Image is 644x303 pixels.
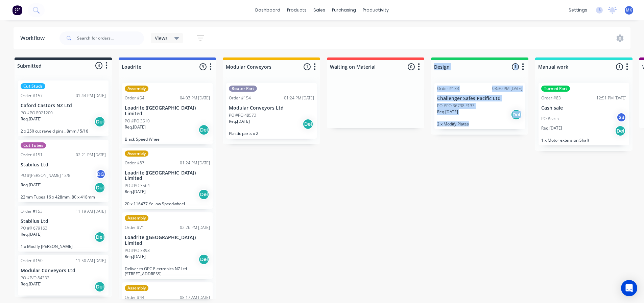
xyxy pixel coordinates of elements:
[21,225,47,231] p: PO #R 679163
[125,295,144,301] div: Order #44
[125,183,150,189] p: PO #PO 3564
[125,225,144,231] div: Order #71
[626,7,632,13] span: MK
[541,138,626,143] p: 1 x Motor extension Shaft
[125,124,146,130] p: Req. [DATE]
[122,148,213,209] div: AssemblyOrder #8701:24 PM [DATE]Loadrite ([GEOGRAPHIC_DATA]) LimitedPO #PO 3564Req.[DATE]Del20 x ...
[21,258,43,264] div: Order #150
[615,125,626,136] div: Del
[198,189,209,200] div: Del
[125,105,210,117] p: Loadrite ([GEOGRAPHIC_DATA]) Limited
[21,194,106,200] p: 22mm Tubes 16 x 428mm, 80 x 418mm
[21,281,42,287] p: Req. [DATE]
[125,285,148,291] div: Assembly
[180,295,210,301] div: 08:17 AM [DATE]
[434,83,525,129] div: Order #13303:30 PM [DATE]Challenger Safes Pacific LtdPO #PO 36738 F133Req.[DATE]Del2 x Modify Plates
[12,5,22,15] img: Factory
[76,152,106,158] div: 02:21 PM [DATE]
[180,95,210,101] div: 04:03 PM [DATE]
[21,244,106,249] p: 1 x Modify [PERSON_NAME]
[21,218,106,224] p: Stabilus Ltd
[229,86,257,92] div: Router Part
[252,5,284,15] a: dashboard
[77,31,144,45] input: Search for orders...
[76,258,106,264] div: 11:50 AM [DATE]
[284,95,314,101] div: 01:24 PM [DATE]
[437,96,522,101] p: Challenger Safes Pacific Ltd
[125,170,210,182] p: Loadrite ([GEOGRAPHIC_DATA]) Limited
[329,5,359,15] div: purchasing
[198,124,209,135] div: Del
[94,182,105,193] div: Del
[229,118,250,124] p: Req. [DATE]
[541,116,559,122] p: PO #cash
[20,34,48,42] div: Workflow
[94,232,105,242] div: Del
[18,206,109,252] div: Order #15311:19 AM [DATE]Stabilus LtdPO #R 679163Req.[DATE]Del1 x Modify [PERSON_NAME]
[437,103,475,109] p: PO #PO 36738 F133
[229,131,314,136] p: Plastic parts x 2
[125,201,210,206] p: 20 x 116477 Yellow Speedwheel
[492,86,522,92] div: 03:30 PM [DATE]
[125,215,148,221] div: Assembly
[621,280,637,296] div: Open Intercom Messenger
[21,129,106,134] p: 2 x 250 cut reweld pins.. 8mm / 5/16
[310,5,329,15] div: sales
[76,93,106,99] div: 01:44 PM [DATE]
[18,255,109,296] div: Order #15011:50 AM [DATE]Modular Conveyors LtdPO #P/O 84332Req.[DATE]Del
[125,248,150,254] p: PO #PO 3398
[541,86,570,92] div: Turned Part
[229,105,314,111] p: Modular Conveyors Ltd
[94,116,105,127] div: Del
[511,109,522,120] div: Del
[21,152,43,158] div: Order #151
[18,80,109,136] div: Cut StudsOrder #15701:44 PM [DATE]Caford Castors NZ LtdPO #PO R021200Req.[DATE]Del2 x 250 cut rew...
[125,254,146,260] p: Req. [DATE]
[122,83,213,144] div: AssemblyOrder #5404:03 PM [DATE]Loadrite ([GEOGRAPHIC_DATA]) LimitedPO #PO 3510Req.[DATE]DelBlack...
[18,140,109,202] div: Cut TubesOrder #15102:21 PM [DATE]Stabilus LtdPO #[PERSON_NAME] 13/8DGReq.[DATE]Del22mm Tubes 16 ...
[596,95,626,101] div: 12:51 PM [DATE]
[21,103,106,109] p: Caford Castors NZ Ltd
[125,118,150,124] p: PO #PO 3510
[125,86,148,92] div: Assembly
[125,160,144,166] div: Order #87
[21,182,42,188] p: Req. [DATE]
[539,83,629,145] div: Turned PartOrder #8312:51 PM [DATE]Cash salePO #cashSSReq.[DATE]Del1 x Motor extension Shaft
[437,86,459,92] div: Order #133
[303,119,313,130] div: Del
[21,172,70,179] p: PO #[PERSON_NAME] 13/8
[94,281,105,292] div: Del
[229,112,256,118] p: PO #PO 48573
[21,93,43,99] div: Order #157
[180,160,210,166] div: 01:24 PM [DATE]
[122,212,213,279] div: AssemblyOrder #7102:26 PM [DATE]Loadrite ([GEOGRAPHIC_DATA]) LimitedPO #PO 3398Req.[DATE]DelDeliv...
[125,189,146,195] p: Req. [DATE]
[21,275,49,281] p: PO #P/O 84332
[616,112,626,122] div: SS
[284,5,310,15] div: products
[541,105,626,111] p: Cash sale
[21,83,45,89] div: Cut Studs
[229,95,251,101] div: Order #154
[198,254,209,265] div: Del
[21,162,106,168] p: Stabilus Ltd
[437,109,458,115] p: Req. [DATE]
[125,150,148,157] div: Assembly
[125,95,144,101] div: Order #54
[21,110,53,116] p: PO #PO R021200
[21,116,42,122] p: Req. [DATE]
[437,121,522,126] p: 2 x Modify Plates
[76,208,106,214] div: 11:19 AM [DATE]
[21,268,106,274] p: Modular Conveyors Ltd
[541,95,561,101] div: Order #83
[155,34,168,42] span: Views
[565,5,591,15] div: settings
[96,169,106,179] div: DG
[541,125,562,131] p: Req. [DATE]
[180,225,210,231] div: 02:26 PM [DATE]
[125,137,210,142] p: Black Speed Wheel
[359,5,392,15] div: productivity
[226,83,317,139] div: Router PartOrder #15401:24 PM [DATE]Modular Conveyors LtdPO #PO 48573Req.[DATE]DelPlastic parts x 2
[21,208,43,214] div: Order #153
[125,235,210,246] p: Loadrite ([GEOGRAPHIC_DATA]) Limited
